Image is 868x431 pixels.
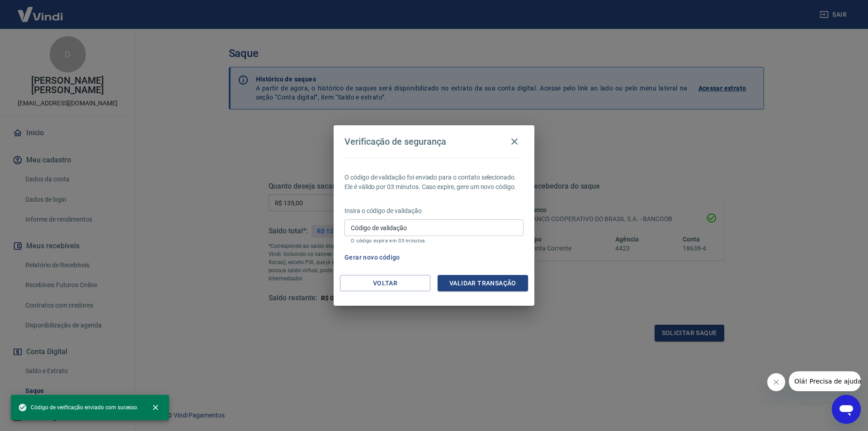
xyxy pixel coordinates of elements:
iframe: Botão para abrir a janela de mensagens [832,395,861,424]
button: close [146,398,165,417]
iframe: Fechar mensagem [767,373,785,391]
p: O código de validação foi enviado para o contato selecionado. Ele é válido por 03 minutos. Caso e... [344,173,524,192]
button: Voltar [340,275,430,292]
span: Código de verificação enviado com sucesso. [18,403,138,412]
button: Validar transação [438,275,528,292]
button: Gerar novo código [341,249,404,266]
h4: Verificação de segurança [344,136,446,147]
p: O código expira em 03 minutos. [351,238,517,244]
p: Insira o código de validação [344,206,524,216]
iframe: Mensagem da empresa [789,371,861,391]
span: Olá! Precisa de ajuda? [5,6,76,14]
